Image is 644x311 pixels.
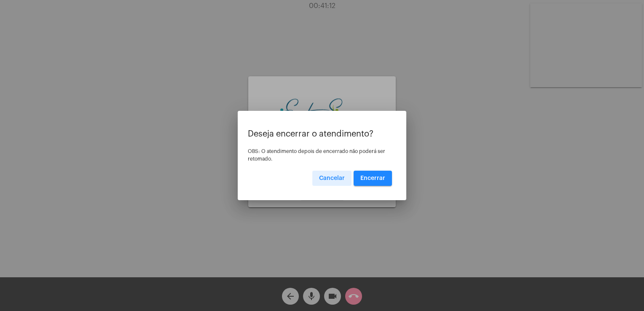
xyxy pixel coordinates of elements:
[312,171,352,186] button: Cancelar
[248,129,396,139] p: Deseja encerrar o atendimento?
[354,171,392,186] button: Encerrar
[319,175,345,181] span: Cancelar
[248,149,385,161] span: OBS: O atendimento depois de encerrado não poderá ser retomado.
[360,175,385,181] span: Encerrar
